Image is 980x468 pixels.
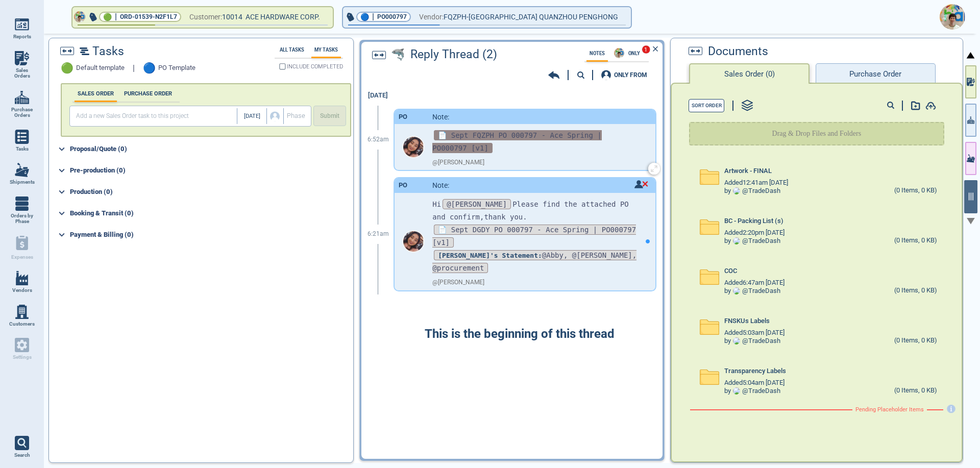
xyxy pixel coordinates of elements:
[367,231,389,238] span: 6:21am
[15,17,29,32] img: menu_icon
[724,337,780,345] div: by @ TradeDash
[816,63,935,84] button: Purchase Order
[733,387,740,395] img: Avatar
[222,11,246,23] span: 10014
[708,45,768,58] span: Documents
[425,327,615,341] span: This is the beginning of this thread
[894,387,937,395] div: (0 Items, 0 KB)
[72,108,237,124] input: Add a new Sales Order task to this project
[432,130,601,153] span: 📄 Sept FQZPH PO 000797 - Ace Spring | PO000797 [v1]
[724,379,785,387] span: Added 5:04am [DATE]
[733,287,740,294] img: Avatar
[443,199,511,209] span: @[PERSON_NAME]
[363,86,394,106] div: [DATE]
[419,11,444,23] span: Vendor:
[246,13,320,21] span: ACE HARDWARE CORP.
[311,47,341,53] label: My Tasks
[189,11,222,23] span: Customer:
[61,62,73,74] span: 🟢
[724,387,780,395] div: by @ TradeDash
[724,329,785,337] span: Added 5:03am [DATE]
[733,237,740,244] img: Avatar
[642,45,650,54] span: 1
[8,107,36,118] span: Purchase Orders
[724,287,780,295] div: by @ TradeDash
[143,62,156,74] span: 🔵
[772,129,862,139] p: Drag & Drop Files and Folders
[15,196,29,211] img: menu_icon
[911,101,920,110] img: add-document
[432,113,449,121] span: Note:
[377,12,407,22] span: PO000797
[75,90,117,97] label: SALES ORDER
[399,113,407,121] div: PO
[724,267,737,275] span: COC
[894,237,937,245] div: (0 Items, 0 KB)
[133,64,135,73] span: |
[15,90,29,105] img: menu_icon
[343,7,631,28] button: 🔵|PO000797Vendor:FQZPH-[GEOGRAPHIC_DATA] QUANZHOU PENGHONG
[70,205,351,221] div: Booking & Transit (0)
[367,136,389,143] span: 6:52am
[13,34,31,40] span: Reports
[432,181,449,189] span: Note:
[724,179,788,187] span: Added 12:41am [DATE]
[72,7,333,28] button: Avatar🟢|ORD-01539-N2F1L7Customer:10014 ACE HARDWARE CORP.
[15,305,29,319] img: menu_icon
[410,48,497,61] span: Reply Thread ( 2 )
[614,72,647,78] div: ONLY FROM
[8,213,36,225] span: Orders by Phase
[724,279,785,287] span: Added 6:47am [DATE]
[894,187,937,195] div: (0 Items, 0 KB)
[432,159,484,166] span: @ [PERSON_NAME]
[12,287,32,293] span: Vendors
[76,64,125,72] span: Default template
[15,163,29,177] img: menu_icon
[438,252,542,259] strong: [PERSON_NAME]'s Statement:
[733,187,740,194] img: Avatar
[287,64,343,69] span: INCLUDE COMPLETED
[120,12,177,22] span: ORD-01539-N2F1L7
[432,198,640,224] p: Hi Please find the attached PO and confirm,thank you.
[244,113,260,120] span: [DATE]
[70,184,351,200] div: Production (0)
[10,179,35,185] span: Shipments
[16,146,29,152] span: Tasks
[103,14,112,20] span: 🟢
[724,229,785,237] span: Added 2:20pm [DATE]
[277,47,307,53] label: All Tasks
[121,90,175,97] label: PURCHASE ORDER
[432,250,636,273] span: @Abby, @[PERSON_NAME], @procurement
[287,112,305,120] span: Phase
[403,137,424,157] img: Avatar
[403,231,424,252] img: Avatar
[8,67,36,79] span: Sales Orders
[391,48,404,61] img: Shark
[14,452,30,458] span: Search
[925,102,936,110] img: add-document
[724,317,770,325] span: FNSKUs Labels
[634,180,648,188] img: unread icon
[940,4,965,30] img: Avatar
[372,12,374,22] span: |
[70,227,351,243] div: Payment & Billing (0)
[115,12,117,22] span: |
[689,63,810,84] button: Sales Order (0)
[15,271,29,285] img: menu_icon
[625,51,643,56] span: ONLY
[586,51,608,56] label: Notes
[15,130,29,144] img: menu_icon
[70,141,351,157] div: Proposal/Quote (0)
[894,337,937,345] div: (0 Items, 0 KB)
[80,47,89,55] img: timeline2
[444,11,618,23] span: FQZPH-[GEOGRAPHIC_DATA] QUANZHOU PENGHONG
[689,99,724,112] button: Sort Order
[855,407,924,413] span: Pending Placeholder Items
[614,48,624,58] img: Avatar
[360,14,369,20] span: 🔵
[432,279,484,286] span: @ [PERSON_NAME]
[158,64,195,72] span: PO Template
[724,217,783,225] span: BC - Packing List (s)
[432,225,636,248] span: 📄 Sept DGDY PO 000797 - Ace Spring | PO000797 [v1]
[733,337,740,344] img: Avatar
